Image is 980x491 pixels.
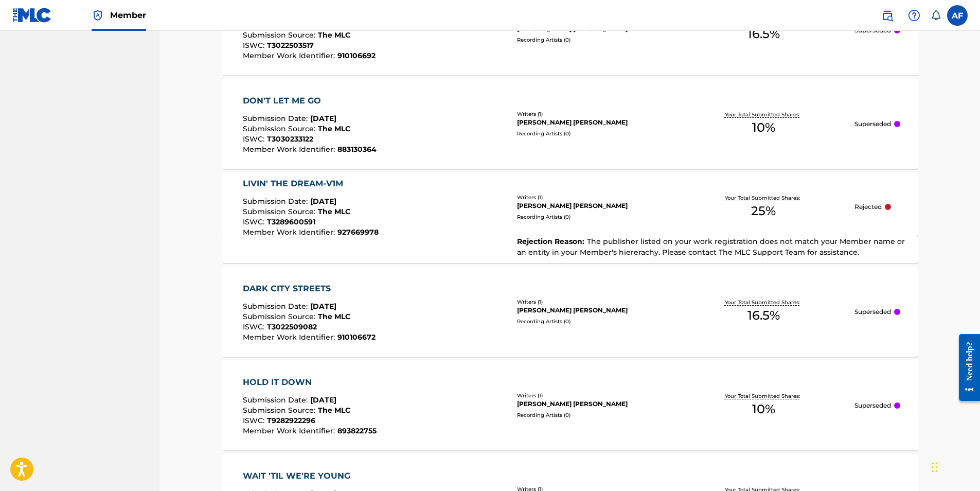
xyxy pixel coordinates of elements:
[854,202,882,212] p: Rejected
[337,145,377,154] span: 883130364
[243,416,267,425] span: ISWC :
[243,178,379,190] div: LIVIN' THE DREAM-V1M
[222,267,918,357] a: DARK CITY STREETSSubmission Date:[DATE]Submission Source:The MLCISWC:T3022509082Member Work Ident...
[854,119,891,129] p: Superseded
[243,302,310,311] span: Submission Date :
[517,298,672,306] div: Writers ( 1 )
[243,395,310,405] span: Submission Date :
[752,400,775,418] span: 10 %
[517,110,672,118] div: Writers ( 1 )
[310,114,336,123] span: [DATE]
[267,416,315,425] span: T9282922296
[310,302,336,311] span: [DATE]
[517,36,672,44] div: Recording Artists ( 0 )
[12,8,52,23] img: MLC Logo
[318,312,350,321] span: The MLC
[243,376,377,389] div: HOLD IT DOWN
[747,25,780,43] span: 16.5 %
[243,30,318,40] span: Submission Source :
[310,395,336,405] span: [DATE]
[243,312,318,321] span: Submission Source :
[243,470,377,482] div: WAIT 'TIL WE'RE YOUNG
[310,197,336,206] span: [DATE]
[517,130,672,137] div: Recording Artists ( 0 )
[854,401,891,410] p: Superseded
[517,237,587,246] span: Rejection Reason :
[517,194,672,201] div: Writers ( 1 )
[243,406,318,415] span: Submission Source :
[267,41,314,50] span: T3022503517
[222,360,918,450] a: HOLD IT DOWNSubmission Date:[DATE]Submission Source:The MLCISWC:T9282922296Member Work Identifier...
[337,426,377,435] span: 893822755
[243,145,337,154] span: Member Work Identifier :
[92,9,104,22] img: Top Rightsholder
[337,227,379,237] span: 927669978
[267,322,317,331] span: T3022509082
[318,406,350,415] span: The MLC
[751,202,776,220] span: 25 %
[931,10,941,21] div: Notifications
[725,194,803,202] p: Your Total Submitted Shares:
[517,306,672,315] div: [PERSON_NAME] [PERSON_NAME]
[881,9,894,22] img: search
[267,217,315,226] span: T3289600591
[908,9,920,22] img: help
[725,111,803,118] p: Your Total Submitted Shares:
[243,197,310,206] span: Submission Date :
[243,332,337,342] span: Member Work Identifier :
[243,51,337,60] span: Member Work Identifier :
[243,114,310,123] span: Submission Date :
[318,30,350,40] span: The MLC
[243,134,267,144] span: ISWC :
[929,442,980,491] iframe: Chat Widget
[243,124,318,133] span: Submission Source :
[517,399,672,409] div: [PERSON_NAME] [PERSON_NAME]
[337,332,376,342] span: 910106672
[243,41,267,50] span: ISWC :
[725,392,803,400] p: Your Total Submitted Shares:
[752,118,775,137] span: 10 %
[318,207,350,216] span: The MLC
[318,124,350,133] span: The MLC
[243,207,318,216] span: Submission Source :
[904,5,924,26] div: Help
[243,426,337,435] span: Member Work Identifier :
[222,79,918,169] a: DON'T LET ME GOSubmission Date:[DATE]Submission Source:The MLCISWC:T3030233122Member Work Identif...
[517,213,672,221] div: Recording Artists ( 0 )
[267,134,313,144] span: T3030233122
[243,227,337,237] span: Member Work Identifier :
[243,322,267,331] span: ISWC :
[747,306,780,325] span: 16.5 %
[243,283,376,295] div: DARK CITY STREETS
[243,217,267,226] span: ISWC :
[854,307,891,317] p: Superseded
[243,95,377,107] div: DON'T LET ME GO
[110,9,146,21] span: Member
[517,118,672,127] div: [PERSON_NAME] [PERSON_NAME]
[517,318,672,325] div: Recording Artists ( 0 )
[222,172,918,263] a: LIVIN' THE DREAM-V1MSubmission Date:[DATE]Submission Source:The MLCISWC:T3289600591Member Work Id...
[932,452,938,483] div: Drag
[877,5,898,26] a: Public Search
[517,411,672,419] div: Recording Artists ( 0 )
[337,51,376,60] span: 910106692
[725,299,803,306] p: Your Total Submitted Shares:
[951,326,980,409] iframe: Resource Center
[517,392,672,399] div: Writers ( 1 )
[947,5,968,26] div: User Menu
[517,237,905,257] span: The publisher listed on your work registration does not match your Member name or an entity in yo...
[517,201,672,211] div: [PERSON_NAME] [PERSON_NAME]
